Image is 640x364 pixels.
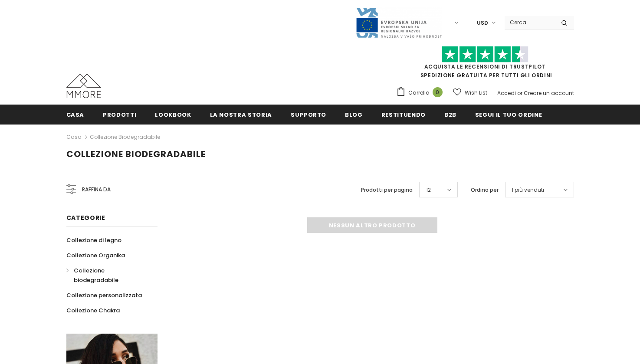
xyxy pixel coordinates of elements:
span: Blog [345,111,363,119]
a: Collezione personalizzata [66,288,142,303]
span: 12 [426,186,431,194]
span: Restituendo [381,111,426,119]
img: Javni Razpis [355,7,442,39]
span: Categorie [66,213,105,222]
a: Carrello 0 [396,86,447,99]
a: supporto [291,105,326,124]
span: Raffina da [82,185,111,194]
img: Fidati di Pilot Stars [442,46,528,63]
a: Prodotti [103,105,136,124]
a: Collezione biodegradabile [90,133,160,141]
span: I più venduti [512,186,544,194]
span: 0 [433,87,443,97]
a: Segui il tuo ordine [475,105,542,124]
a: La nostra storia [210,105,272,124]
a: Accedi [497,89,516,97]
span: B2B [444,111,456,119]
span: supporto [291,111,326,119]
a: Collezione biodegradabile [66,263,148,288]
span: Collezione biodegradabile [66,148,206,160]
a: Collezione Chakra [66,303,120,318]
span: Collezione biodegradabile [74,266,118,284]
span: or [517,89,522,97]
span: Collezione Organika [66,251,125,259]
span: Carrello [408,89,429,97]
span: Collezione personalizzata [66,291,142,299]
span: Lookbook [155,111,191,119]
span: Collezione Chakra [66,306,120,315]
a: Blog [345,105,363,124]
span: Wish List [465,89,487,97]
a: Collezione Organika [66,248,125,263]
a: Casa [66,105,85,124]
a: Restituendo [381,105,426,124]
label: Prodotti per pagina [361,186,413,194]
a: Collezione di legno [66,233,121,248]
span: SPEDIZIONE GRATUITA PER TUTTI GLI ORDINI [396,50,574,79]
span: Casa [66,111,85,119]
a: Acquista le recensioni di TrustPilot [424,63,546,70]
a: Wish List [453,85,487,100]
span: USD [477,19,488,27]
a: Javni Razpis [355,19,442,26]
img: Casi MMORE [66,74,101,98]
a: Creare un account [524,89,574,97]
span: Prodotti [103,111,136,119]
span: La nostra storia [210,111,272,119]
span: Segui il tuo ordine [475,111,542,119]
input: Search Site [505,16,555,29]
span: Collezione di legno [66,236,121,244]
a: Lookbook [155,105,191,124]
label: Ordina per [471,186,499,194]
a: B2B [444,105,456,124]
a: Casa [66,132,82,142]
